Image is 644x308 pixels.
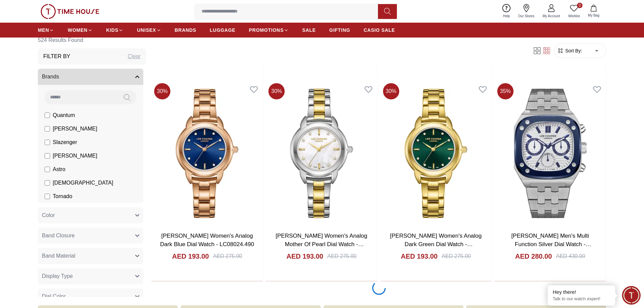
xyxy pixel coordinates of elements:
[327,252,356,260] div: AED 275.00
[564,47,582,54] span: Sort By:
[137,24,161,36] a: UNISEX
[42,212,55,220] span: Color
[302,24,316,36] a: SALE
[383,83,399,99] span: 30 %
[268,83,285,99] span: 30 %
[577,3,582,8] span: 0
[329,24,350,36] a: GIFTING
[553,296,610,302] p: Talk to our watch expert!
[45,126,50,132] input: [PERSON_NAME]
[45,181,50,186] input: [DEMOGRAPHIC_DATA]
[53,152,97,160] span: [PERSON_NAME]
[38,228,143,244] button: Band Closure
[38,69,143,85] button: Brands
[45,153,50,159] input: [PERSON_NAME]
[329,27,350,33] span: GIFTING
[42,252,75,260] span: Band Material
[45,194,50,199] input: Tornado
[160,233,254,248] a: [PERSON_NAME] Women's Analog Dark Blue Dial Watch - LC08024.490
[38,27,49,33] span: MEN
[45,140,50,145] input: Slazenger
[53,193,72,201] span: Tornado
[442,252,471,260] div: AED 275.00
[210,27,236,33] span: LUGGAGE
[151,80,263,226] img: Lee Cooper Women's Analog Dark Blue Dial Watch - LC08024.490
[42,73,59,81] span: Brands
[137,27,156,33] span: UNISEX
[622,286,641,305] div: Chat Widget
[497,83,514,99] span: 35 %
[68,24,93,36] a: WOMEN
[556,252,585,260] div: AED 430.00
[45,167,50,172] input: Astro
[38,24,54,36] a: MEN
[42,273,73,281] span: Display Type
[175,27,196,33] span: BRANDS
[53,166,65,174] span: Astro
[38,268,143,285] button: Display Type
[499,3,514,20] a: Help
[495,80,606,226] img: Lee Cooper Men's Multi Function Silver Dial Watch - LC08023.390
[380,80,492,226] img: Lee Cooper Women's Analog Dark Green Dial Watch - LC08024.170
[585,13,602,18] span: My Bag
[45,113,50,118] input: Quantum
[106,27,118,33] span: KIDS
[38,32,146,49] h6: 524 Results Found
[154,83,170,99] span: 30 %
[249,27,284,33] span: PROMOTIONS
[516,14,537,19] span: Our Stores
[210,24,236,36] a: LUGGAGE
[266,80,377,226] img: Lee Cooper Women's Analog Mother Of Pearl Dial Watch - LC08024.220
[515,252,552,261] h4: AED 280.00
[53,112,75,120] span: Quantum
[553,289,610,295] div: Hey there!
[364,27,395,33] span: CASIO SALE
[42,293,66,301] span: Dial Color
[390,233,481,256] a: [PERSON_NAME] Women's Analog Dark Green Dial Watch - LC08024.170
[286,252,323,261] h4: AED 193.00
[557,47,582,54] button: Sort By:
[511,233,591,256] a: [PERSON_NAME] Men's Multi Function Silver Dial Watch - LC08023.390
[68,27,88,33] span: WOMEN
[41,4,99,19] img: ...
[364,24,395,36] a: CASIO SALE
[564,3,584,20] a: 0Wishlist
[276,233,367,256] a: [PERSON_NAME] Women's Analog Mother Of Pearl Dial Watch - LC08024.220
[566,14,582,19] span: Wishlist
[106,24,123,36] a: KIDS
[128,53,141,61] div: Clear
[401,252,438,261] h4: AED 193.00
[175,24,196,36] a: BRANDS
[42,232,75,240] span: Band Closure
[43,53,70,61] h3: Filter By
[38,289,143,305] button: Dial Color
[500,14,513,19] span: Help
[249,24,289,36] a: PROMOTIONS
[53,125,97,133] span: [PERSON_NAME]
[302,27,316,33] span: SALE
[53,179,113,187] span: [DEMOGRAPHIC_DATA]
[38,208,143,224] button: Color
[540,14,563,19] span: My Account
[213,252,242,260] div: AED 275.00
[514,3,539,20] a: Our Stores
[584,3,603,19] button: My Bag
[53,139,77,147] span: Slazenger
[172,252,209,261] h4: AED 193.00
[38,248,143,264] button: Band Material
